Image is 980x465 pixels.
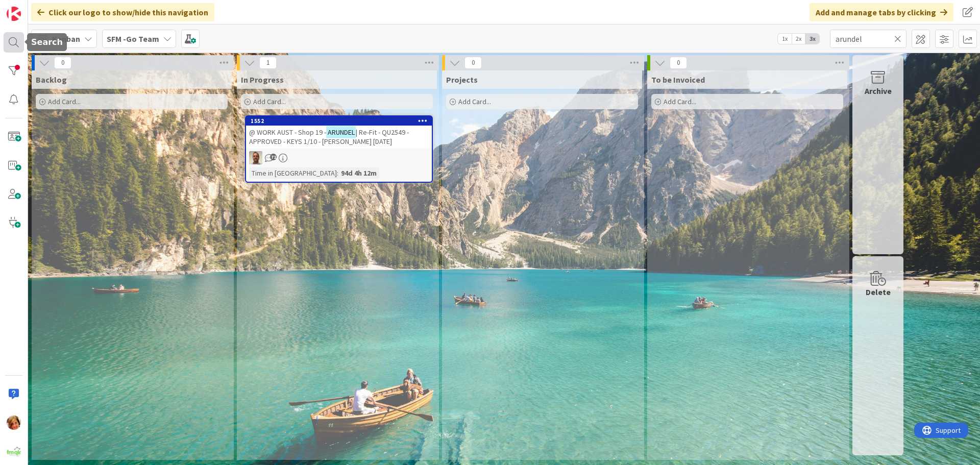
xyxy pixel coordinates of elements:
h5: Search [31,37,63,47]
mark: ARUNDEL [326,126,356,138]
div: 1552@ WORK AUST - Shop 19 -ARUNDEL| Re-Fit - QU2549 - APPROVED - KEYS 1/10 - [PERSON_NAME] [DATE] [246,116,432,148]
span: Add Card... [458,97,491,106]
div: Archive [865,85,892,97]
span: Support [21,2,46,14]
span: Add Card... [253,97,286,106]
div: 1552 [246,116,432,126]
span: @ WORK AUST - Shop 19 - [249,128,326,137]
span: 2x [792,34,805,44]
div: Delete [866,286,891,298]
b: SFM -Go Team [107,34,159,44]
span: 1 [259,57,277,69]
span: To be Invoiced [651,75,705,85]
div: Add and manage tabs by clicking [810,3,953,21]
span: Add Card... [48,97,81,106]
img: KD [7,415,21,430]
div: Click our logo to show/hide this navigation [31,3,214,21]
span: 71 [270,154,277,160]
span: | Re-Fit - QU2549 - APPROVED - KEYS 1/10 - [PERSON_NAME] [DATE] [249,128,409,146]
span: Kanban [52,33,80,45]
span: Backlog [36,75,67,85]
span: In Progress [241,75,284,85]
span: 0 [464,57,482,69]
span: Projects [446,75,478,85]
div: 94d 4h 12m [338,167,379,179]
span: : [337,167,338,179]
div: SD [246,151,432,164]
img: Visit kanbanzone.com [7,7,21,21]
input: Quick Filter... [830,30,906,48]
div: Time in [GEOGRAPHIC_DATA] [249,167,337,179]
img: SD [249,151,262,164]
span: Add Card... [664,97,696,106]
div: 1552 [251,117,432,125]
img: avatar [7,444,21,458]
span: 0 [670,57,687,69]
span: 3x [805,34,819,44]
span: 0 [54,57,71,69]
span: 1x [778,34,792,44]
